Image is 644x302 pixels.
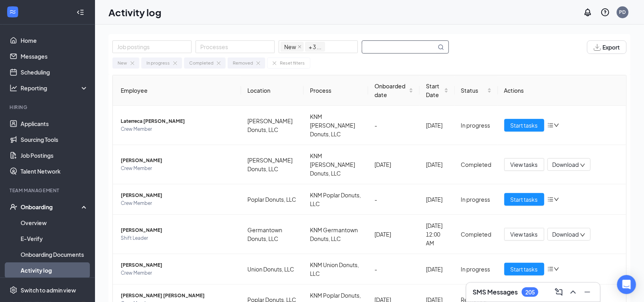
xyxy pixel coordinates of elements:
[374,265,413,273] div: -
[583,8,593,17] svg: Notifications
[121,226,235,234] span: [PERSON_NAME]
[241,145,304,184] td: [PERSON_NAME] Donuts, LLC
[461,121,492,130] div: In progress
[121,261,235,269] span: [PERSON_NAME]
[304,75,368,106] th: Process
[554,266,559,272] span: down
[438,44,444,50] svg: MagnifyingGlass
[554,122,559,128] span: down
[9,286,17,294] svg: Settings
[21,262,88,278] a: Activity log
[504,119,544,132] button: Start tasks
[233,59,253,67] div: Removed
[121,269,235,277] span: Crew Member
[298,45,302,49] span: close
[504,228,544,241] button: View tasks
[426,195,448,204] div: [DATE]
[76,8,84,16] svg: Collapse
[241,254,304,285] td: Union Donuts, LLC
[374,82,407,99] span: Onboarded date
[304,254,368,285] td: KNM Union Donuts, LLC
[21,132,88,147] a: Sourcing Tools
[581,286,594,298] button: Minimize
[426,265,448,273] div: [DATE]
[600,8,610,17] svg: QuestionInfo
[309,42,321,51] span: + 3 ...
[374,195,413,204] div: -
[304,215,368,254] td: KNM Germantown Donuts, LLC
[284,42,296,51] span: New
[9,84,17,92] svg: Analysis
[619,9,626,15] div: PD
[426,221,448,247] div: [DATE] 12:00 AM
[547,196,554,203] span: bars
[553,230,579,239] span: Download
[374,230,413,239] div: [DATE]
[9,203,17,211] svg: UserCheck
[455,75,498,106] th: Status
[280,59,305,67] div: Reset filters
[113,75,241,106] th: Employee
[21,203,82,211] div: Onboarding
[21,116,88,132] a: Applicants
[121,117,235,125] span: Laterreca [PERSON_NAME]
[121,164,235,172] span: Crew Member
[547,266,554,272] span: bars
[9,187,87,194] div: Team Management
[368,75,420,106] th: Onboarded date
[473,288,518,296] h3: SMS Messages
[21,286,76,294] div: Switch to admin view
[241,184,304,215] td: Poplar Donuts, LLC
[547,122,554,128] span: bars
[21,231,88,247] a: E-Verify
[461,86,486,95] span: Status
[241,215,304,254] td: Germantown Donuts, LLC
[511,265,538,273] span: Start tasks
[602,44,620,50] span: Export
[461,265,492,273] div: In progress
[426,121,448,130] div: [DATE]
[146,59,170,67] div: In progress
[21,64,88,80] a: Scheduling
[554,197,559,202] span: down
[121,199,235,207] span: Crew Member
[568,287,578,297] svg: ChevronUp
[281,42,304,52] span: New
[553,286,565,298] button: ComposeMessage
[374,121,413,130] div: -
[9,8,17,16] svg: WorkstreamLogo
[374,160,413,169] div: [DATE]
[304,184,368,215] td: KNM Poplar Donuts, LLC
[426,160,448,169] div: [DATE]
[426,82,443,99] span: Start Date
[189,59,213,67] div: Completed
[121,125,235,133] span: Crew Member
[504,193,544,206] button: Start tasks
[21,163,88,179] a: Talent Network
[21,84,89,92] div: Reporting
[587,40,627,54] button: Export
[21,32,88,48] a: Home
[461,195,492,204] div: In progress
[554,287,564,297] svg: ComposeMessage
[580,232,585,238] span: down
[511,160,538,169] span: View tasks
[498,75,626,106] th: Actions
[305,42,325,52] span: + 3 ...
[304,106,368,145] td: KNM [PERSON_NAME] Donuts, LLC
[461,160,492,169] div: Completed
[108,6,161,19] h1: Activity log
[9,104,87,111] div: Hiring
[511,121,538,130] span: Start tasks
[525,289,535,296] div: 205
[121,292,235,300] span: [PERSON_NAME] [PERSON_NAME]
[121,234,235,242] span: Shift Leader
[553,161,579,169] span: Download
[121,157,235,164] span: [PERSON_NAME]
[21,48,88,64] a: Messages
[511,230,538,239] span: View tasks
[304,145,368,184] td: KNM [PERSON_NAME] Donuts, LLC
[118,59,127,67] div: New
[567,286,579,298] button: ChevronUp
[121,191,235,199] span: [PERSON_NAME]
